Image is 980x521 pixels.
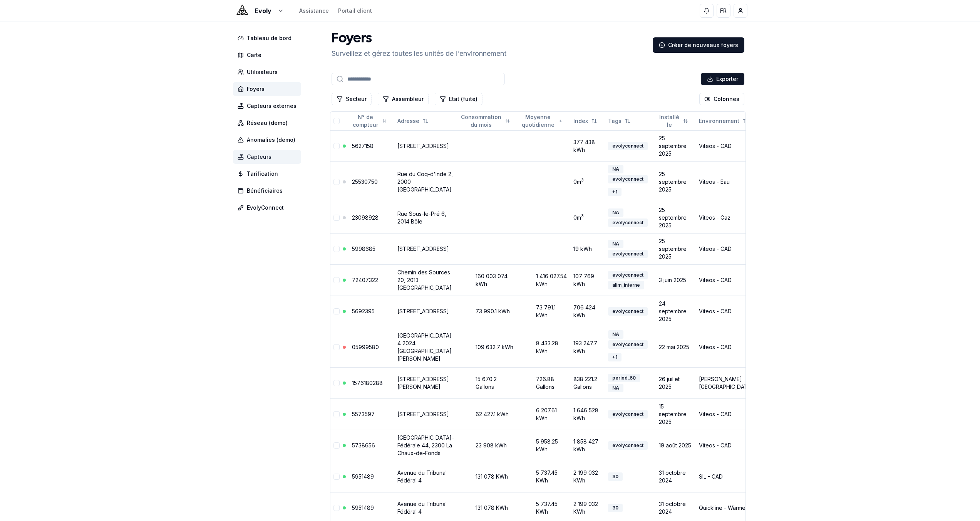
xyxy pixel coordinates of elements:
[247,170,278,178] span: Tarification
[573,304,602,319] div: 706 424 kWh
[603,115,635,127] button: Not sorted. Click to sort ascending.
[521,407,567,422] div: 6 207.61 kWh
[696,130,756,161] td: Viteos - CAD
[333,474,340,480] button: Sélectionner la ligne
[521,375,567,391] div: 726.88 Gallons
[397,376,449,390] a: [STREET_ADDRESS][PERSON_NAME]
[608,117,622,125] span: Tags
[332,48,506,59] p: Surveillez et gérez toutes les unités de l'environnement
[397,245,449,252] a: [STREET_ADDRESS]
[233,133,304,147] a: Anomalies (demo)
[333,380,340,386] button: Sélectionner la ligne
[701,73,744,85] button: Exporter
[573,438,602,453] div: 1 858 427 kWh
[608,307,648,316] div: evolyconnect
[332,93,372,105] button: Filtrer les lignes
[608,340,648,349] div: evolyconnect
[397,469,447,484] a: Avenue du Tribunal Fédéral 4
[699,117,739,125] span: Environnement
[656,367,696,398] td: 26 juillet 2025
[332,31,506,47] h1: Foyers
[352,277,378,283] a: 72407322
[659,113,680,129] span: Installé le
[333,179,340,185] button: Sélectionner la ligne
[333,118,340,124] button: Tout sélectionner
[352,178,378,185] a: 25530750
[608,165,623,173] div: NA
[656,161,696,202] td: 25 septembre 2025
[393,115,433,127] button: Not sorted. Click to sort ascending.
[608,175,648,183] div: evolyconnect
[573,407,602,422] div: 1 646 528 kWh
[333,442,340,449] button: Sélectionner la ligne
[397,210,446,225] a: Rue Sous-le-Pré 6, 2014 Bôle
[333,277,340,283] button: Sélectionner la ligne
[460,473,514,481] div: 131 078 KWh
[397,434,454,456] a: [GEOGRAPHIC_DATA]-Fédérale 44, 2300 La Chaux-de-Fonds
[656,296,696,327] td: 24 septembre 2025
[654,115,693,127] button: Not sorted. Click to sort ascending.
[696,296,756,327] td: Viteos - CAD
[516,115,567,127] button: Sorted descending. Click to sort ascending.
[352,308,375,314] a: 5692395
[233,82,304,96] a: Foyers
[608,330,623,339] div: NA
[608,410,648,418] div: evolyconnect
[573,500,602,516] div: 2 199 032 KWh
[233,167,304,181] a: Tarification
[233,150,304,164] a: Capteurs
[233,48,304,62] a: Carte
[521,304,567,319] div: 73 791.1 kWh
[460,504,514,512] div: 131 078 KWh
[573,117,588,125] span: Index
[581,213,584,218] sup: 3
[460,375,514,391] div: 15 670.2 Gallons
[397,171,453,193] a: Rue du Coq-d'Inde 2, 2000 [GEOGRAPHIC_DATA]
[247,153,271,161] span: Capteurs
[333,308,340,314] button: Sélectionner la ligne
[521,339,567,355] div: 8 433.28 kWh
[656,130,696,161] td: 25 septembre 2025
[456,115,514,127] button: Not sorted. Click to sort ascending.
[352,411,375,417] a: 5573597
[573,375,602,391] div: 838 221.2 Gallons
[255,6,271,15] span: Evoly
[573,178,602,186] div: 0 m
[247,187,283,195] span: Bénéficiaires
[352,143,374,149] a: 5627158
[333,246,340,252] button: Sélectionner la ligne
[521,469,567,484] div: 5 737.45 KWh
[608,374,640,382] div: period_60
[333,143,340,149] button: Sélectionner la ligne
[233,6,284,15] button: Evoly
[333,215,340,221] button: Sélectionner la ligne
[397,501,447,515] a: Avenue du Tribunal Fédéral 4
[653,37,744,53] a: Créer de nouveaux foyers
[347,115,391,127] button: Not sorted. Click to sort ascending.
[247,34,291,42] span: Tableau de bord
[696,461,756,492] td: SIL - CAD
[608,142,648,150] div: evolyconnect
[581,178,584,183] sup: 3
[233,201,304,215] a: EvolyConnect
[696,233,756,264] td: Viteos - CAD
[696,202,756,233] td: Viteos - Gaz
[352,473,374,480] a: 5951489
[573,469,602,484] div: 2 199 032 KWh
[656,233,696,264] td: 25 septembre 2025
[233,65,304,79] a: Utilisateurs
[233,184,304,198] a: Bénéficiaires
[460,308,514,315] div: 73 990.1 kWh
[397,269,452,291] a: Chemin des Sources 20, 2013 [GEOGRAPHIC_DATA]
[397,308,449,314] a: [STREET_ADDRESS]
[247,85,265,93] span: Foyers
[521,113,556,129] span: Moyenne quotidienne
[573,245,602,253] div: 19 kWh
[333,411,340,417] button: Sélectionner la ligne
[608,281,644,289] div: alim_interne
[608,188,622,196] div: + 1
[656,327,696,367] td: 22 mai 2025
[521,500,567,516] div: 5 737.45 KWh
[696,327,756,367] td: Viteos - CAD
